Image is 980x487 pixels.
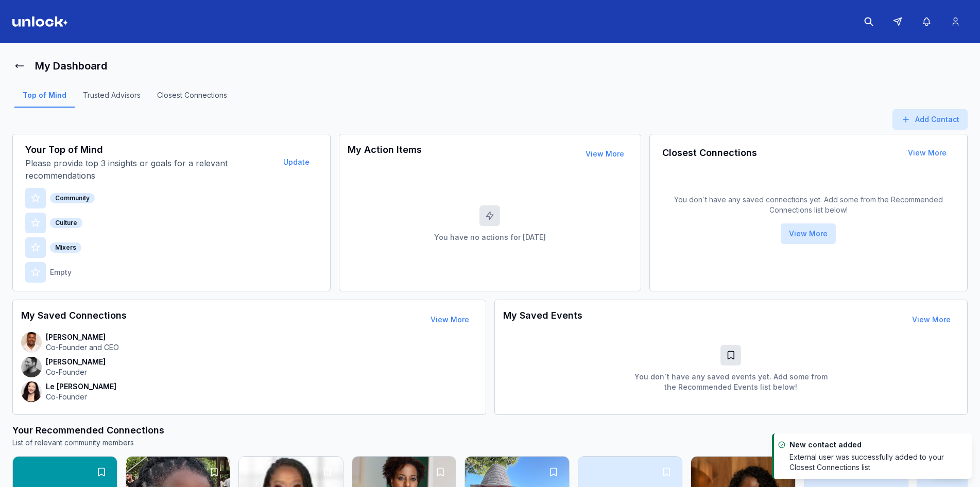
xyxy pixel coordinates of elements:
[50,218,82,228] div: Culture
[50,193,95,203] div: Community
[422,309,477,330] button: View More
[50,242,81,253] div: Mixers
[577,144,632,164] button: View More
[12,16,68,27] img: Logo
[149,90,235,108] a: Closest Connections
[789,440,955,450] div: New contact added
[789,452,955,473] div: External user was successfully added to your Closest Connections list
[275,152,318,172] button: Update
[892,109,968,130] button: Add Contact
[46,357,106,367] p: [PERSON_NAME]
[348,143,422,165] h3: My Action Items
[12,438,968,448] p: List of relevant community members
[781,223,836,244] button: View More
[46,342,119,353] p: Co-Founder and CEO
[21,357,42,377] img: contact-avatar
[46,367,106,377] p: Co-Founder
[503,308,582,331] h3: My Saved Events
[14,90,75,108] a: Top of Mind
[904,309,959,330] button: View More
[628,372,834,392] p: You don`t have any saved events yet. Add some from the Recommended Events list below!
[46,332,119,342] p: [PERSON_NAME]
[662,195,955,215] p: You don`t have any saved connections yet. Add some from the Recommended Connections list below!
[46,392,116,402] p: Co-Founder
[75,90,149,108] a: Trusted Advisors
[21,332,42,353] img: contact-avatar
[21,381,42,402] img: contact-avatar
[21,308,127,331] h3: My Saved Connections
[25,143,273,157] h3: Your Top of Mind
[25,157,273,182] p: Please provide top 3 insights or goals for a relevant recommendations
[46,381,116,392] p: Le [PERSON_NAME]
[12,423,968,438] h3: Your Recommended Connections
[900,143,955,163] button: View More
[662,146,757,160] h3: Closest Connections
[434,232,546,242] p: You have no actions for [DATE]
[35,59,107,73] h1: My Dashboard
[912,315,951,324] a: View More
[50,267,72,277] p: Empty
